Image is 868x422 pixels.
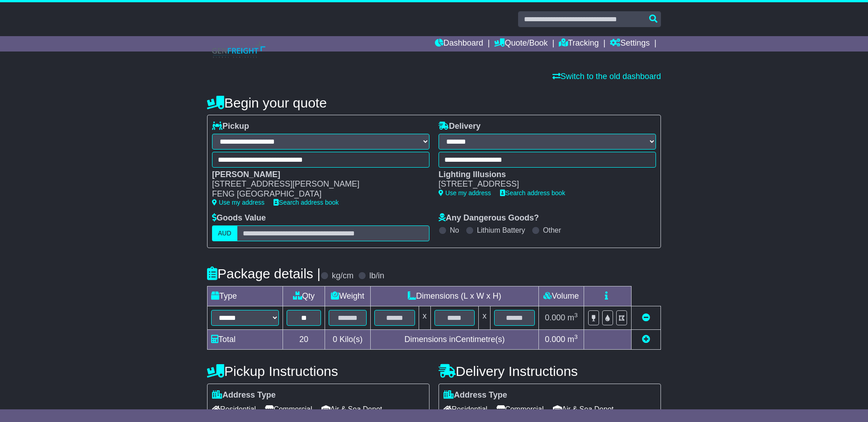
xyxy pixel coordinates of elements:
span: 0.000 [545,335,565,344]
a: Dashboard [435,36,483,52]
a: Settings [610,36,650,52]
span: 0 [333,335,337,344]
a: Add new item [642,335,650,344]
div: [PERSON_NAME] [212,170,420,180]
label: Address Type [443,390,507,400]
span: m [567,335,578,344]
td: Qty [283,286,325,306]
a: Search address book [274,199,339,206]
label: Goods Value [212,213,266,223]
td: 20 [283,329,325,349]
a: Tracking [559,36,599,52]
a: Use my address [439,189,491,197]
td: Dimensions in Centimetre(s) [370,329,538,349]
span: Commercial [265,402,312,416]
td: Dimensions (L x W x H) [370,286,538,306]
td: Total [208,329,283,349]
label: Lithium Battery [477,226,525,234]
a: Remove this item [642,313,650,322]
div: [STREET_ADDRESS][PERSON_NAME] [212,179,420,189]
a: Search address book [500,189,565,197]
span: m [567,313,578,322]
span: Air & Sea Depot [553,402,614,416]
a: Use my address [212,199,264,206]
div: FENG [GEOGRAPHIC_DATA] [212,189,420,199]
a: Quote/Book [494,36,547,52]
td: x [479,306,491,329]
span: Commercial [496,402,543,416]
h4: Delivery Instructions [439,364,661,379]
h4: Pickup Instructions [207,364,429,379]
label: Any Dangerous Goods? [439,213,539,223]
td: Kilo(s) [325,329,371,349]
label: AUD [212,225,237,241]
h4: Package details | [207,266,321,281]
div: Lighting Illusions [439,170,647,180]
label: No [450,226,459,234]
span: Residential [212,402,256,416]
label: Other [543,226,561,234]
label: Pickup [212,122,249,131]
td: x [419,306,430,329]
label: Address Type [212,390,276,400]
td: Weight [325,286,371,306]
span: Residential [443,402,487,416]
sup: 3 [574,333,578,340]
td: Type [208,286,283,306]
h4: Begin your quote [207,95,661,110]
label: kg/cm [332,271,354,281]
a: Switch to the old dashboard [552,72,661,81]
div: [STREET_ADDRESS] [439,179,647,189]
label: Delivery [439,122,481,131]
td: Volume [538,286,584,306]
sup: 3 [574,312,578,319]
label: lb/in [369,271,384,281]
span: Air & Sea Depot [321,402,382,416]
span: 0.000 [545,313,565,322]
